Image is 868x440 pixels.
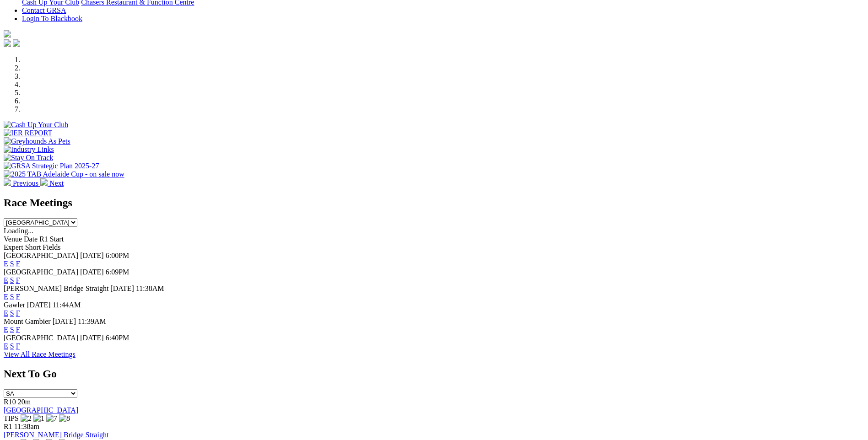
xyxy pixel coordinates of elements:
[10,326,14,333] a: S
[106,268,129,276] span: 6:09PM
[4,243,23,251] span: Expert
[4,406,78,414] a: [GEOGRAPHIC_DATA]
[4,121,68,129] img: Cash Up Your Club
[18,398,31,406] span: 20m
[110,284,134,292] span: [DATE]
[43,243,60,251] span: Fields
[4,137,70,145] img: Greyhounds As Pets
[14,423,39,430] span: 11:38am
[4,154,53,162] img: Stay On Track
[4,431,108,439] a: [PERSON_NAME] Bridge Straight
[4,293,8,300] a: E
[53,301,81,309] span: 11:44AM
[80,252,104,259] span: [DATE]
[80,334,104,342] span: [DATE]
[4,342,8,350] a: E
[4,317,51,325] span: Mount Gambier
[16,326,20,333] a: F
[24,235,38,243] span: Date
[4,284,108,292] span: [PERSON_NAME] Bridge Straight
[106,334,129,342] span: 6:40PM
[4,235,22,243] span: Venue
[4,162,99,170] img: GRSA Strategic Plan 2025-27
[10,260,14,268] a: S
[4,260,8,268] a: E
[4,30,11,38] img: logo-grsa-white.png
[22,15,82,22] a: Login To Blackbook
[4,145,54,154] img: Industry Links
[46,414,57,423] img: 7
[10,293,14,300] a: S
[4,129,52,137] img: IER REPORT
[16,293,20,300] a: F
[4,414,19,422] span: TIPS
[27,301,51,309] span: [DATE]
[4,423,12,430] span: R1
[40,179,64,187] a: Next
[4,350,75,358] a: View All Race Meetings
[4,368,864,380] h2: Next To Go
[16,309,20,317] a: F
[80,268,104,276] span: [DATE]
[40,178,48,186] img: chevron-right-pager-white.svg
[59,414,70,423] img: 8
[53,317,76,325] span: [DATE]
[10,342,14,350] a: S
[4,334,78,342] span: [GEOGRAPHIC_DATA]
[10,276,14,284] a: S
[33,414,44,423] img: 1
[4,170,124,178] img: 2025 TAB Adelaide Cup - on sale now
[4,178,11,186] img: chevron-left-pager-white.svg
[4,326,8,333] a: E
[13,179,38,187] span: Previous
[49,179,64,187] span: Next
[16,276,20,284] a: F
[4,276,8,284] a: E
[4,268,78,276] span: [GEOGRAPHIC_DATA]
[4,197,864,209] h2: Race Meetings
[10,309,14,317] a: S
[39,235,64,243] span: R1 Start
[21,414,32,423] img: 2
[136,284,164,292] span: 11:38AM
[25,243,41,251] span: Short
[16,260,20,268] a: F
[22,6,66,14] a: Contact GRSA
[16,342,20,350] a: F
[4,227,33,235] span: Loading...
[13,39,20,47] img: twitter.svg
[4,309,8,317] a: E
[4,398,16,406] span: R10
[106,252,129,259] span: 6:00PM
[78,317,106,325] span: 11:39AM
[4,179,40,187] a: Previous
[4,39,11,47] img: facebook.svg
[4,252,78,259] span: [GEOGRAPHIC_DATA]
[4,301,25,309] span: Gawler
